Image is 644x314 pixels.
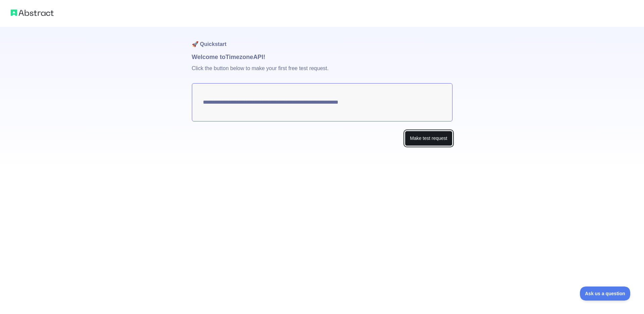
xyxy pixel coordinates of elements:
p: Click the button below to make your first free test request. [192,62,452,83]
button: Make test request [405,131,452,146]
iframe: Toggle Customer Support [580,286,631,301]
h1: Welcome to Timezone API! [192,52,452,62]
img: Abstract logo [11,8,54,17]
h1: 🚀 Quickstart [192,27,452,52]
